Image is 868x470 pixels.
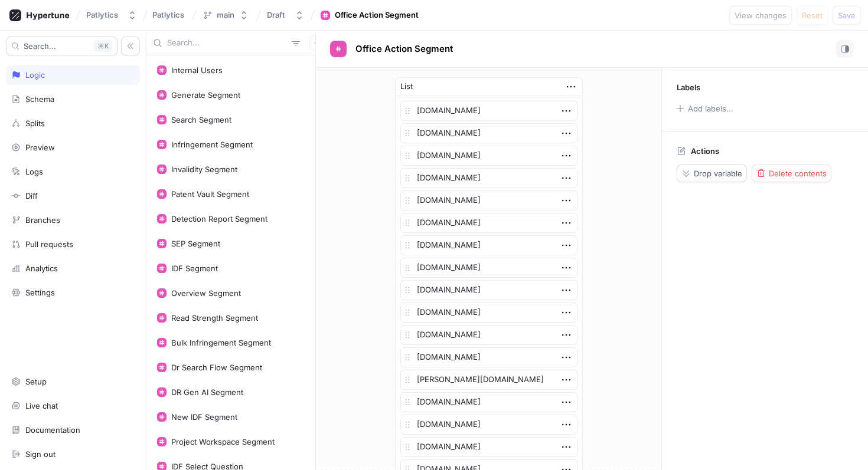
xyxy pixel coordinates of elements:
div: Pull requests [25,239,73,249]
div: SEP Segment [171,239,220,248]
button: main [198,5,253,25]
textarea: [DOMAIN_NAME] [400,146,577,166]
div: Detection Report Segment [171,214,267,224]
div: Schema [25,94,54,104]
textarea: [DOMAIN_NAME] [400,303,577,323]
div: Setup [25,377,47,386]
button: Save [833,6,861,25]
div: Draft [267,10,285,20]
div: DR Gen AI Segment [171,387,243,397]
a: Documentation [6,420,140,440]
textarea: [DOMAIN_NAME] [400,325,577,345]
textarea: [DOMAIN_NAME] [400,280,577,300]
button: Patlytics [81,5,142,25]
div: Generate Segment [171,90,240,100]
p: Actions [691,146,719,156]
input: Search... [167,37,287,49]
span: Delete contents [769,170,827,177]
span: Search... [24,42,56,50]
div: Logic [25,70,45,80]
textarea: [DOMAIN_NAME] [400,213,577,233]
button: Add labels... [673,101,736,116]
div: List [400,81,413,93]
textarea: [DOMAIN_NAME] [400,235,577,255]
div: Settings [25,288,55,297]
button: Drop variable [677,165,747,182]
div: Bulk Infringement Segment [171,338,271,347]
div: Add labels... [688,105,733,113]
textarea: [DOMAIN_NAME] [400,101,577,121]
div: Logs [25,167,43,176]
div: Diff [25,191,38,201]
textarea: [DOMAIN_NAME] [400,190,577,211]
button: View changes [729,6,792,25]
textarea: [DOMAIN_NAME] [400,258,577,278]
div: Patlytics [86,10,118,20]
div: Project Workspace Segment [171,437,275,446]
span: Patlytics [152,11,184,19]
div: Internal Users [171,65,223,75]
span: Drop variable [694,170,742,177]
div: Analytics [25,264,58,273]
div: Branches [25,215,60,225]
textarea: [DOMAIN_NAME] [400,437,577,457]
textarea: [DOMAIN_NAME] [400,392,577,412]
textarea: [DOMAIN_NAME] [400,168,577,188]
div: Live chat [25,401,58,410]
div: main [217,10,234,20]
div: Office Action Segment [335,9,419,21]
div: Patent Vault Segment [171,189,249,199]
span: View changes [735,12,787,19]
div: New IDF Segment [171,412,237,422]
textarea: [PERSON_NAME][DOMAIN_NAME] [400,370,577,390]
button: Reset [797,6,828,25]
button: Search...K [6,37,118,55]
div: Preview [25,143,55,152]
div: K [94,40,112,52]
div: Splits [25,119,45,128]
div: Documentation [25,425,80,435]
textarea: [DOMAIN_NAME] [400,415,577,435]
textarea: [DOMAIN_NAME] [400,123,577,143]
div: Search Segment [171,115,231,124]
span: Save [838,12,856,19]
div: Dr Search Flow Segment [171,363,262,372]
textarea: [DOMAIN_NAME] [400,347,577,367]
span: Office Action Segment [355,44,453,54]
p: Labels [677,83,700,92]
button: Delete contents [752,165,831,182]
div: IDF Segment [171,264,218,273]
div: Overview Segment [171,288,241,298]
span: Reset [802,12,823,19]
button: Draft [262,5,309,25]
div: Sign out [25,449,56,459]
div: Read Strength Segment [171,313,258,323]
div: Infringement Segment [171,140,253,149]
div: Invalidity Segment [171,165,237,174]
